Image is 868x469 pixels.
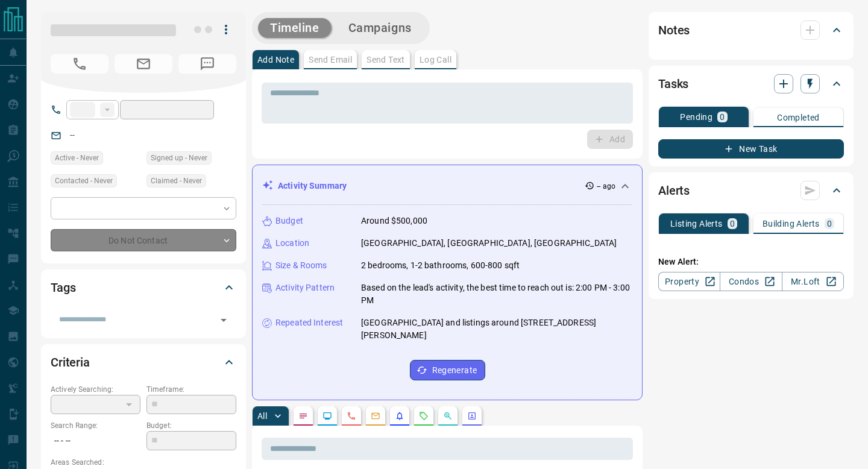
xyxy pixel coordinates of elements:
[361,282,632,307] p: Based on the lead's activity, the best time to reach out is: 2:00 PM - 3:00 PM
[720,113,725,121] p: 0
[361,215,427,227] p: Around $500,000
[55,152,99,164] span: Active - Never
[658,74,688,93] h2: Tasks
[597,181,615,192] p: -- ago
[146,420,236,431] p: Budget:
[658,139,844,159] button: New Task
[658,69,844,98] div: Tasks
[336,18,424,38] button: Campaigns
[410,360,485,380] button: Regenerate
[51,348,236,377] div: Criteria
[361,316,632,342] p: [GEOGRAPHIC_DATA] and listings around [STREET_ADDRESS][PERSON_NAME]
[257,55,294,64] p: Add Note
[275,316,343,329] p: Repeated Interest
[275,237,309,250] p: Location
[395,411,404,421] svg: Listing Alerts
[361,237,617,250] p: [GEOGRAPHIC_DATA], [GEOGRAPHIC_DATA], [GEOGRAPHIC_DATA]
[371,411,380,421] svg: Emails
[658,16,844,45] div: Notes
[658,256,844,268] p: New Alert:
[777,113,820,122] p: Completed
[262,175,632,197] div: Activity Summary-- ago
[151,175,202,187] span: Claimed - Never
[51,278,75,297] h2: Tags
[115,54,172,74] span: No Email
[51,384,140,395] p: Actively Searching:
[51,420,140,431] p: Search Range:
[275,259,327,272] p: Size & Rooms
[782,272,844,291] a: Mr.Loft
[680,113,712,121] p: Pending
[55,175,113,187] span: Contacted - Never
[51,431,140,451] p: -- - --
[178,54,236,74] span: No Number
[258,18,332,38] button: Timeline
[275,282,335,294] p: Activity Pattern
[322,411,332,421] svg: Lead Browsing Activity
[763,219,820,228] p: Building Alerts
[51,273,236,302] div: Tags
[361,259,520,272] p: 2 bedrooms, 1-2 bathrooms, 600-800 sqft
[443,411,453,421] svg: Opportunities
[278,180,347,192] p: Activity Summary
[467,411,477,421] svg: Agent Actions
[51,54,108,74] span: No Number
[51,229,236,251] div: Do Not Contact
[670,219,723,228] p: Listing Alerts
[146,384,236,395] p: Timeframe:
[347,411,356,421] svg: Calls
[257,412,267,420] p: All
[275,215,303,227] p: Budget
[658,272,720,291] a: Property
[658,20,690,40] h2: Notes
[51,457,236,468] p: Areas Searched:
[70,130,75,140] a: --
[720,272,782,291] a: Condos
[419,411,429,421] svg: Requests
[151,152,207,164] span: Signed up - Never
[215,312,232,329] button: Open
[827,219,832,228] p: 0
[298,411,308,421] svg: Notes
[51,353,90,372] h2: Criteria
[730,219,735,228] p: 0
[658,181,690,200] h2: Alerts
[658,176,844,205] div: Alerts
